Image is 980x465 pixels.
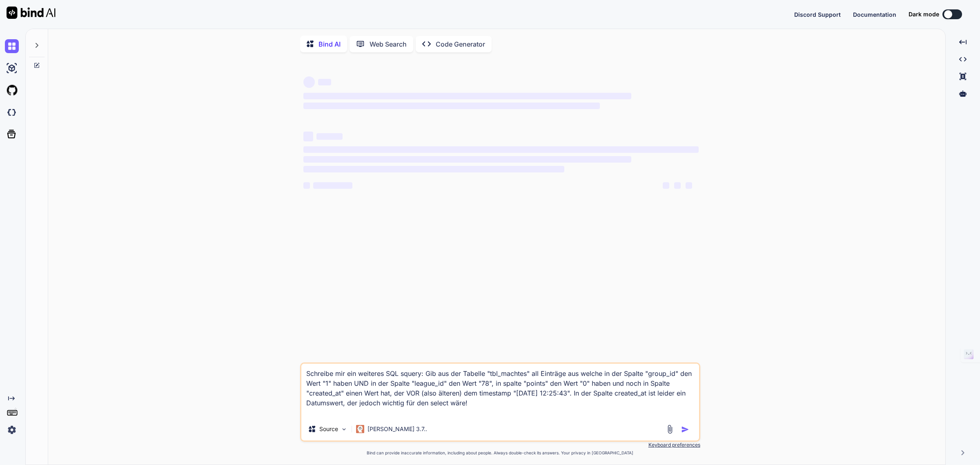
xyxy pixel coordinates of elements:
[367,425,427,433] p: [PERSON_NAME] 3.7..
[318,79,331,85] span: ‌
[341,426,347,433] img: Pick Models
[794,10,841,19] button: Discord Support
[303,132,313,141] span: ‌
[303,103,600,109] span: ‌
[5,423,19,437] img: settings
[319,425,338,433] p: Source
[853,11,896,18] span: Documentation
[909,10,939,18] span: Dark mode
[674,182,681,189] span: ‌
[300,450,700,456] p: Bind can provide inaccurate information, including about people. Always double-check its answers....
[356,425,364,433] img: Claude 3.7 Sonnet (Anthropic)
[5,61,19,75] img: ai-studio
[686,182,692,189] span: ‌
[316,133,343,140] span: ‌
[313,182,352,189] span: ‌
[303,166,564,172] span: ‌
[665,425,675,434] img: attachment
[318,39,341,49] p: Bind AI
[7,7,56,19] img: Bind AI
[303,156,631,163] span: ‌
[303,182,310,189] span: ‌
[5,83,19,97] img: githubLight
[436,39,485,49] p: Code Generator
[5,105,19,119] img: darkCloudIdeIcon
[303,93,631,99] span: ‌
[303,146,699,153] span: ‌
[663,182,669,189] span: ‌
[370,39,407,49] p: Web Search
[853,10,896,19] button: Documentation
[5,39,19,53] img: chat
[303,76,315,88] span: ‌
[794,11,841,18] span: Discord Support
[301,364,699,418] textarea: Schreibe mir ein weiteres SQL squery: Gib aus der Tabelle "tbl_machtes" all Einträge aus welche i...
[300,442,700,448] p: Keyboard preferences
[681,425,689,434] img: icon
